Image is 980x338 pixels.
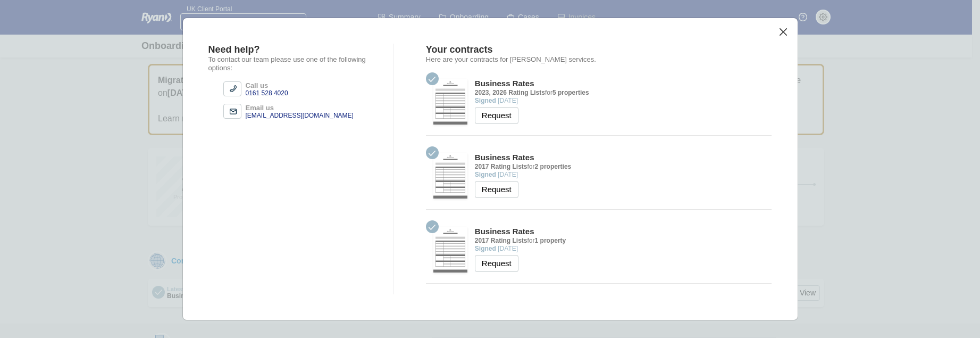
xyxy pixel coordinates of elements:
[475,227,566,237] div: Business Rates
[475,245,496,252] strong: Signed
[778,27,789,38] button: close
[475,171,496,178] strong: Signed
[475,97,496,104] strong: Signed
[426,55,772,64] p: Here are your contracts for [PERSON_NAME] services.
[475,153,571,163] div: Business Rates
[246,104,354,112] div: Email us
[208,44,381,56] div: Need help?
[527,163,535,170] span: for
[246,89,288,97] div: 0161 528 4020
[498,245,518,252] time: [DATE]
[527,237,535,244] span: for
[475,79,589,89] div: Business Rates
[475,89,589,96] span: 2023, 2026 Rating Lists 5 properties
[426,44,772,56] div: Your contracts
[475,181,518,198] button: Request
[246,112,354,120] div: [EMAIL_ADDRESS][DOMAIN_NAME]
[498,171,518,178] time: [DATE]
[498,97,518,104] time: [DATE]
[475,107,518,124] button: Request
[475,237,566,244] span: 2017 Rating Lists 1 property
[246,81,288,89] div: Call us
[545,89,552,96] span: for
[208,55,381,73] p: To contact our team please use one of the following options:
[475,255,518,272] button: Request
[475,163,571,170] span: 2017 Rating Lists 2 properties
